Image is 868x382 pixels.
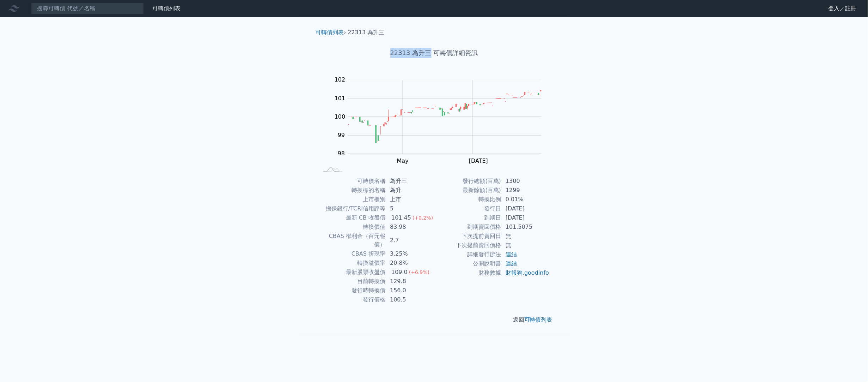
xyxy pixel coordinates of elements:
a: 可轉債列表 [152,5,181,12]
td: 3.25% [386,249,434,258]
tspan: 100 [335,113,346,120]
td: 1300 [501,177,550,186]
td: 轉換價值 [318,222,386,232]
a: 連結 [506,251,517,258]
td: 最新股票收盤價 [318,268,386,277]
div: 109.0 [390,268,409,276]
td: 上市 [386,195,434,204]
td: 下次提前賣回價格 [434,241,501,250]
td: 20.8% [386,258,434,268]
td: [DATE] [501,204,550,213]
td: 轉換標的名稱 [318,186,386,195]
td: 129.8 [386,277,434,286]
td: 最新 CB 收盤價 [318,213,386,222]
li: 22313 為升三 [348,28,385,37]
td: 詳細發行辦法 [434,250,501,259]
td: 目前轉換價 [318,277,386,286]
td: 財務數據 [434,268,501,277]
h1: 22313 為升三 可轉債詳細資訊 [310,48,558,58]
tspan: 102 [335,76,346,83]
td: 發行日 [434,204,501,213]
a: 可轉債列表 [524,316,552,323]
td: 83.98 [386,222,434,232]
input: 搜尋可轉債 代號／名稱 [31,2,144,14]
li: › [316,28,346,37]
td: [DATE] [501,213,550,222]
td: CBAS 權利金（百元報價） [318,232,386,249]
td: 無 [501,232,550,241]
td: 101.5075 [501,222,550,232]
tspan: 99 [338,132,345,138]
td: 最新餘額(百萬) [434,186,501,195]
a: 連結 [506,260,517,267]
td: 發行總額(百萬) [434,177,501,186]
span: (+6.9%) [409,269,429,275]
tspan: May [397,157,409,164]
td: 轉換比例 [434,195,501,204]
td: , [501,268,550,277]
td: 公開說明書 [434,259,501,268]
td: 2.7 [386,232,434,249]
span: (+0.2%) [412,215,433,221]
td: 5 [386,204,434,213]
td: 無 [501,241,550,250]
a: 登入／註冊 [823,3,862,14]
a: goodinfo [524,269,549,276]
td: 為升三 [386,177,434,186]
tspan: 101 [335,95,346,102]
td: CBAS 折現率 [318,249,386,258]
td: 可轉債名稱 [318,177,386,186]
td: 到期日 [434,213,501,222]
td: 上市櫃別 [318,195,386,204]
g: Chart [326,76,552,164]
div: 101.45 [390,214,412,222]
td: 發行價格 [318,295,386,304]
td: 1299 [501,186,550,195]
td: 156.0 [386,286,434,295]
td: 為升 [386,186,434,195]
td: 轉換溢價率 [318,258,386,268]
td: 下次提前賣回日 [434,232,501,241]
a: 財報狗 [506,269,522,276]
p: 返回 [310,316,558,324]
tspan: [DATE] [469,157,488,164]
a: 可轉債列表 [316,29,344,36]
td: 擔保銀行/TCRI信用評等 [318,204,386,213]
td: 發行時轉換價 [318,286,386,295]
g: Series [348,90,542,143]
tspan: 98 [338,150,345,157]
td: 到期賣回價格 [434,222,501,232]
td: 100.5 [386,295,434,304]
td: 0.01% [501,195,550,204]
